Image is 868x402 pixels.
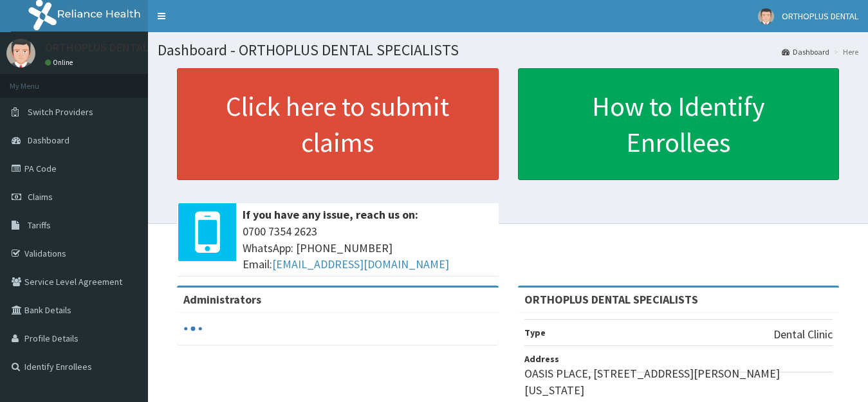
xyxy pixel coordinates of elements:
a: Online [45,58,76,67]
span: Tariffs [28,219,51,231]
span: Switch Providers [28,106,93,118]
p: ORTHOPLUS DENTAL [45,42,149,53]
b: Administrators [183,292,261,307]
a: [EMAIL_ADDRESS][DOMAIN_NAME] [272,257,449,271]
span: ORTHOPLUS DENTAL [782,10,858,22]
span: Dashboard [28,134,69,146]
svg: audio-loading [183,319,203,338]
a: How to Identify Enrollees [518,68,840,180]
a: Click here to submit claims [177,68,499,180]
b: If you have any issue, reach us on: [243,207,418,222]
b: Type [524,327,546,338]
a: Dashboard [782,46,829,57]
strong: ORTHOPLUS DENTAL SPECIALISTS [524,292,698,307]
span: 0700 7354 2623 WhatsApp: [PHONE_NUMBER] Email: [243,223,492,273]
p: OASIS PLACE, [STREET_ADDRESS][PERSON_NAME][US_STATE] [524,365,833,398]
h1: Dashboard - ORTHOPLUS DENTAL SPECIALISTS [158,42,858,59]
b: Address [524,353,559,365]
img: User Image [758,8,774,24]
li: Here [831,46,858,57]
p: Dental Clinic [773,326,833,343]
span: Claims [28,191,53,203]
img: User Image [6,39,35,68]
